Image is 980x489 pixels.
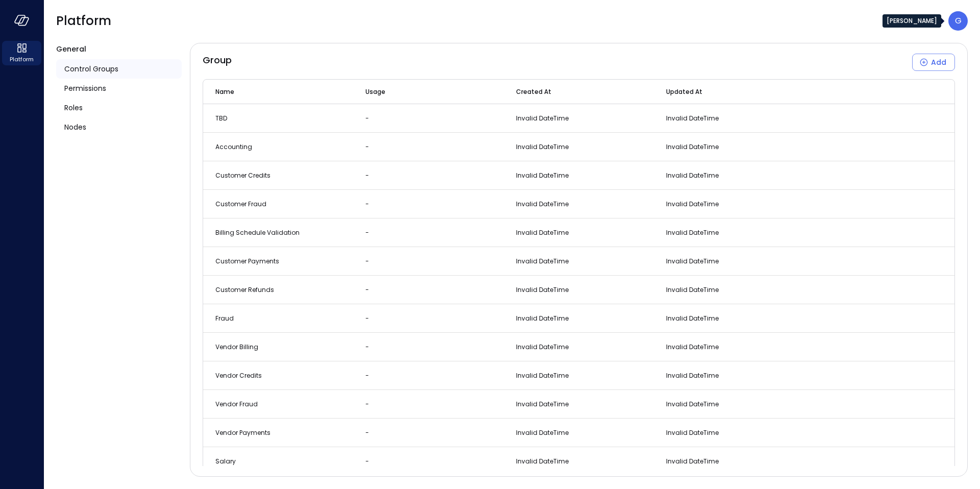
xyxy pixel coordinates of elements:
span: Control Groups [64,63,118,75]
span: Customer Payments [215,257,279,265]
span: Vendor Payments [215,428,271,437]
span: Invalid DateTime [666,114,719,123]
span: - [365,457,369,466]
span: TBD [215,114,227,123]
span: - [365,400,369,408]
span: Invalid DateTime [516,200,569,208]
div: Platform [2,41,41,65]
span: Usage [365,87,385,97]
span: - [365,371,369,380]
a: Nodes [56,117,182,137]
span: Accounting [215,142,252,151]
span: Permissions [64,83,106,94]
span: Invalid DateTime [666,228,719,237]
div: Guy Zilberberg [948,11,968,31]
button: Add [912,54,955,71]
span: - [365,314,369,323]
span: Invalid DateTime [666,314,719,323]
p: G [955,15,962,27]
span: - [365,114,369,123]
div: [PERSON_NAME] [883,14,941,28]
span: Customer Refunds [215,285,274,294]
span: Vendor Billing [215,343,258,351]
span: Customer Credits [215,171,271,180]
span: Platform [56,13,111,29]
span: Invalid DateTime [516,343,569,351]
span: Invalid DateTime [516,285,569,294]
span: Vendor Credits [215,371,262,380]
span: Invalid DateTime [666,142,719,151]
span: Salary [215,457,236,466]
span: - [365,343,369,351]
span: Platform [10,54,34,64]
span: - [365,428,369,437]
span: General [56,44,86,54]
span: Roles [64,102,83,113]
span: Invalid DateTime [516,457,569,466]
span: Invalid DateTime [516,171,569,180]
a: Roles [56,98,182,117]
span: - [365,171,369,180]
span: - [365,257,369,265]
span: Customer Fraud [215,200,266,208]
span: Invalid DateTime [666,285,719,294]
span: Invalid DateTime [516,314,569,323]
span: Invalid DateTime [516,228,569,237]
span: Invalid DateTime [666,428,719,437]
span: Invalid DateTime [516,371,569,380]
span: Nodes [64,121,86,133]
span: Billing Schedule Validation [215,228,300,237]
div: Add [931,56,946,69]
span: Group [203,54,232,71]
span: Created At [516,87,551,97]
span: Invalid DateTime [516,114,569,123]
span: - [365,142,369,151]
span: Invalid DateTime [666,371,719,380]
span: Invalid DateTime [666,400,719,408]
span: Invalid DateTime [666,200,719,208]
span: - [365,200,369,208]
span: Invalid DateTime [516,142,569,151]
span: Invalid DateTime [666,257,719,265]
span: Vendor Fraud [215,400,258,408]
span: Invalid DateTime [516,400,569,408]
span: - [365,285,369,294]
span: - [365,228,369,237]
span: Name [215,87,234,97]
a: Permissions [56,79,182,98]
span: Updated At [666,87,702,97]
span: Invalid DateTime [666,171,719,180]
span: Fraud [215,314,234,323]
span: Invalid DateTime [666,457,719,466]
span: Invalid DateTime [516,257,569,265]
span: Invalid DateTime [666,343,719,351]
span: Invalid DateTime [516,428,569,437]
a: Control Groups [56,59,182,79]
